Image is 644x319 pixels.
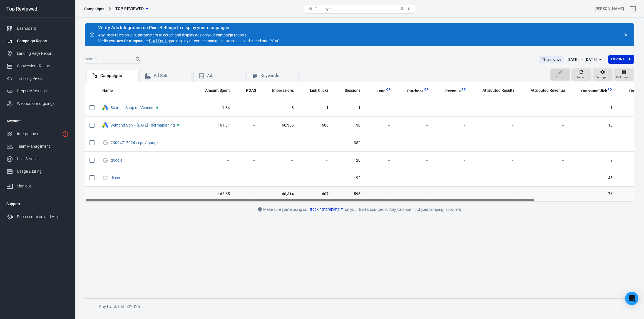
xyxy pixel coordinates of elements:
[2,197,73,211] li: Support
[265,191,294,197] span: 60,314
[207,73,240,79] div: Ads
[337,105,360,111] span: 1
[17,38,69,44] div: Campaign Report
[17,144,69,149] div: Team Management
[310,88,329,93] span: Link Clicks
[424,86,429,92] svg: This column is calculated from AnyTrack real-time data
[85,56,129,63] input: Search...
[574,158,613,163] span: 9
[2,72,73,85] a: Tracking Pixels
[113,4,151,14] button: Top Reviewed
[102,122,108,128] div: Google Ads
[17,183,69,189] div: Sign out
[303,123,329,128] span: 606
[369,88,386,94] span: Lead
[400,7,411,11] div: ⌘ + K
[574,175,613,181] span: 48
[2,22,73,35] a: Dashboard
[400,191,429,197] span: －
[198,175,230,181] span: －
[369,140,391,146] span: －
[438,158,466,163] span: －
[265,175,294,181] span: －
[2,35,73,47] a: Campaign Report
[111,141,160,145] span: 23094717024 / cpc / google
[626,2,640,16] a: Sign out
[534,55,608,64] button: This month[DATE] － [DATE]
[345,88,360,93] span: Sessions
[239,175,256,181] span: －
[235,206,485,213] div: Make sure you're using our on your traffic sources so AnyTrack can find your campaigns properly.
[337,158,360,163] span: 20
[483,87,514,94] span: The total conversions attributed according to your ad network (Facebook, Google, etc.)
[17,63,69,69] div: Conversions Report
[102,88,113,93] span: Name
[102,139,108,146] svg: Google
[198,158,230,163] span: －
[622,31,630,39] button: close
[400,123,429,128] span: －
[574,191,613,197] span: 76
[303,105,329,111] span: 1
[2,97,73,110] a: Webhooks (outgoing)
[17,214,69,220] div: Documentation and Help
[117,39,139,43] strong: Ads Settings
[115,5,144,12] span: Top Reviewed
[239,191,256,197] span: －
[523,87,565,94] span: The total revenue attributed according to your ad network (Facebook, Google, etc.)
[523,175,565,181] span: －
[475,191,514,197] span: －
[596,75,606,80] span: Settings
[177,124,179,126] span: Active
[239,123,256,128] span: －
[475,87,514,94] span: The total conversions attributed according to your ad network (Facebook, Google, etc.)
[523,191,565,197] span: －
[98,25,280,31] div: Verify Ads Integration on Pixel Settings to display your campaigns
[445,88,461,94] span: Revenue
[260,73,294,79] div: Keywords
[400,140,429,146] span: －
[17,51,69,56] div: Landing Page Report
[85,82,634,202] div: scrollable content
[400,158,429,163] span: －
[304,4,415,14] button: Find anything...⌘ + K
[265,105,294,111] span: 8
[595,6,624,12] div: Account id: vBYNLn0g
[131,53,145,66] button: Search
[400,175,429,181] span: －
[337,140,360,146] span: 352
[98,26,280,44] div: AnyTrack relies on URL parameters to detect and display ads on your campaign reports. Verify your...
[149,38,172,44] a: Pixel Settings
[303,191,329,197] span: 607
[154,73,187,79] div: Ad Sets
[2,128,73,140] a: Integrations
[2,47,73,60] a: Landing Page Report
[369,123,391,128] span: －
[574,140,613,146] span: －
[111,158,122,162] a: google
[475,123,514,128] span: －
[17,101,69,107] div: Webhooks (outgoing)
[17,169,69,174] div: Usage & billing
[111,140,159,145] a: 23094717024 / cpc / google
[386,86,391,92] svg: This column is calculated from AnyTrack real-time data
[523,105,565,111] span: －
[566,56,597,63] div: [DATE] － [DATE]
[246,87,256,94] span: The total return on ad spend
[303,175,329,181] span: －
[400,105,429,111] span: －
[531,88,565,93] span: Attributed Revenue
[111,105,154,110] a: Search - Snap-on Veneers
[2,60,73,72] a: Conversions Report
[111,123,176,127] span: Demand Gen – 2025-10-09 - dermaplaning
[571,68,591,81] button: Refresh
[239,105,256,111] span: －
[310,206,344,212] a: tracking template
[17,76,69,81] div: Tracking Pixels
[2,140,73,153] a: Team Management
[475,140,514,146] span: －
[400,88,424,94] span: Purchase
[265,87,294,94] span: The number of times your ads were on screen.
[99,303,516,310] h6: AnyTrack Ltd. © 2025
[272,87,294,94] span: The number of times your ads were on screen.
